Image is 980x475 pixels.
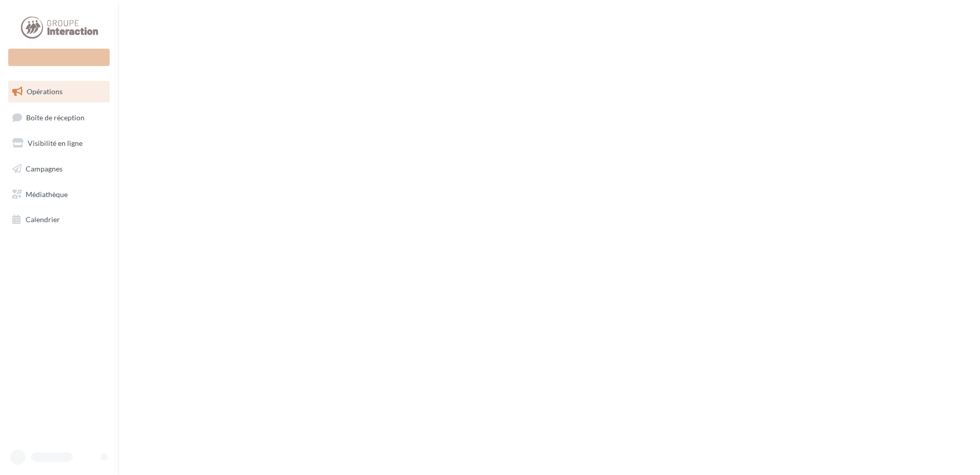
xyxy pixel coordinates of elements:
[26,113,85,121] span: Boîte de réception
[6,184,112,205] a: Médiathèque
[26,189,68,198] span: Médiathèque
[6,133,112,154] a: Visibilité en ligne
[6,81,112,102] a: Opérations
[26,215,60,224] span: Calendrier
[6,106,112,128] a: Boîte de réception
[8,49,110,66] div: Nouvelle campagne
[26,164,63,173] span: Campagnes
[28,139,83,147] span: Visibilité en ligne
[6,158,112,180] a: Campagnes
[6,209,112,230] a: Calendrier
[27,87,63,96] span: Opérations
